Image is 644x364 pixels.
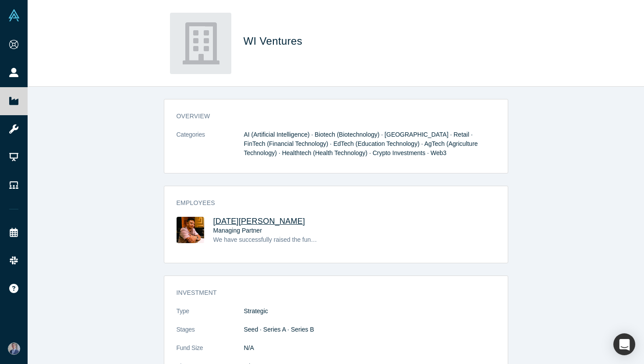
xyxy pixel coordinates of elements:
[8,9,20,21] img: Alchemist Vault Logo
[177,130,244,167] dt: Categories
[244,343,495,353] dd: N/A
[213,236,633,243] span: We have successfully raised the funds for more than 15+ companies across [GEOGRAPHIC_DATA], [GEOG...
[177,325,244,343] dt: Stages
[244,131,478,156] span: AI (Artificial Intelligence) · Biotech (Biotechnology) · [GEOGRAPHIC_DATA] · Retail · FinTech (Fi...
[177,307,244,325] dt: Type
[177,112,483,121] h3: overview
[170,13,231,74] img: WI Ventures's Logo
[177,343,244,362] dt: Fund Size
[244,35,306,47] span: WI Ventures
[213,227,262,234] span: Managing Partner
[177,288,483,297] h3: Investment
[213,217,305,226] a: [DATE][PERSON_NAME]
[8,343,20,355] img: Connor Owen's Account
[244,307,495,316] dd: Strategic
[244,325,495,334] dd: Seed · Series A · Series B
[177,198,483,208] h3: Employees
[177,217,204,243] img: Kartik Agnihotri's Profile Image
